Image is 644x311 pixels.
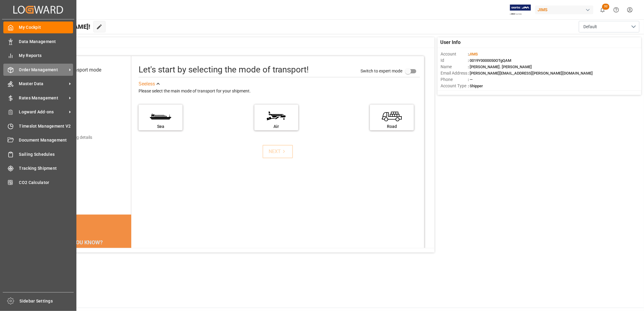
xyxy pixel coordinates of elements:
[510,5,531,15] img: Exertis%20JAM%20-%20Email%20Logo.jpg_1722504956.jpg
[441,64,468,70] span: Name
[468,65,532,69] span: : [PERSON_NAME]. [PERSON_NAME]
[441,83,468,89] span: Account Type
[54,66,101,74] div: Select transport mode
[19,95,67,101] span: Rates Management
[441,39,461,46] span: User Info
[139,80,155,88] div: See less
[25,21,90,32] span: Hello [PERSON_NAME]!
[535,5,593,14] div: JIMS
[257,123,295,130] div: Air
[469,52,478,56] span: JIMS
[441,70,468,76] span: Email Address
[3,134,73,146] a: Document Management
[3,22,73,33] a: My Cockpit
[3,50,73,62] a: My Reports
[142,123,179,130] div: Sea
[468,71,593,75] span: : [PERSON_NAME][EMAIL_ADDRESS][PERSON_NAME][DOMAIN_NAME]
[535,4,596,15] button: JIMS
[3,148,73,160] a: Sailing Schedules
[263,145,293,158] button: NEXT
[19,52,73,59] span: My Reports
[19,151,73,158] span: Sailing Schedules
[139,88,420,95] div: Please select the main mode of transport for your shipment.
[54,134,92,141] div: Add shipping details
[602,4,609,10] span: 32
[3,162,73,174] a: Tracking Shipment
[441,76,468,83] span: Phone
[19,179,73,186] span: CO2 Calculator
[596,3,609,17] button: show 32 new notifications
[19,24,73,31] span: My Cockpit
[441,57,468,64] span: Id
[468,58,511,63] span: : 0019Y0000050OTgQAM
[468,77,473,82] span: : —
[468,52,478,56] span: :
[3,120,73,132] a: Timeslot Management V2
[19,109,67,115] span: Logward Add-ons
[373,123,411,130] div: Road
[441,51,468,57] span: Account
[20,298,74,304] span: Sidebar Settings
[19,38,73,45] span: Data Management
[269,148,287,155] div: NEXT
[19,123,73,129] span: Timeslot Management V2
[609,3,623,17] button: Help Center
[34,236,132,249] div: DID YOU KNOW?
[19,137,73,143] span: Document Management
[583,24,597,30] span: Default
[3,35,73,47] a: Data Management
[579,21,639,32] button: open menu
[19,81,67,87] span: Master Data
[139,63,309,76] div: Let's start by selecting the mode of transport!
[468,84,483,88] span: : Shipper
[19,165,73,172] span: Tracking Shipment
[19,67,67,73] span: Order Management
[361,69,402,73] span: Switch to expert mode
[3,176,73,188] a: CO2 Calculator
